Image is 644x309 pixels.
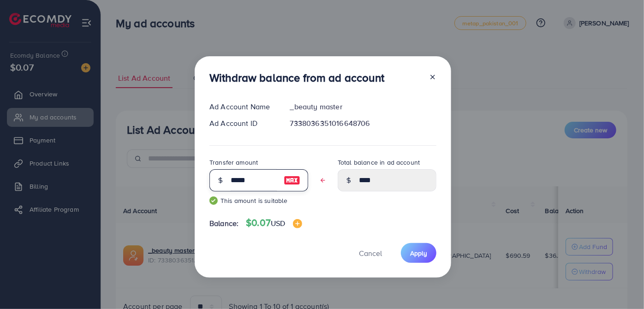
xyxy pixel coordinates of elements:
label: Total balance in ad account [338,158,420,167]
button: Cancel [347,243,394,263]
div: Ad Account ID [202,118,283,129]
iframe: Chat [605,267,637,302]
img: image [293,219,302,228]
div: _beauty master [283,101,444,112]
h4: $0.07 [246,217,302,229]
div: Ad Account Name [202,101,283,112]
button: Apply [401,243,436,263]
small: This amount is suitable [209,196,308,205]
img: image [284,175,300,186]
span: Balance: [209,218,239,229]
span: USD [271,218,285,228]
img: guide [209,196,218,205]
div: 7338036351016648706 [283,118,444,129]
h3: Withdraw balance from ad account [209,71,384,84]
label: Transfer amount [209,158,258,167]
span: Apply [410,249,427,258]
span: Cancel [359,248,382,258]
